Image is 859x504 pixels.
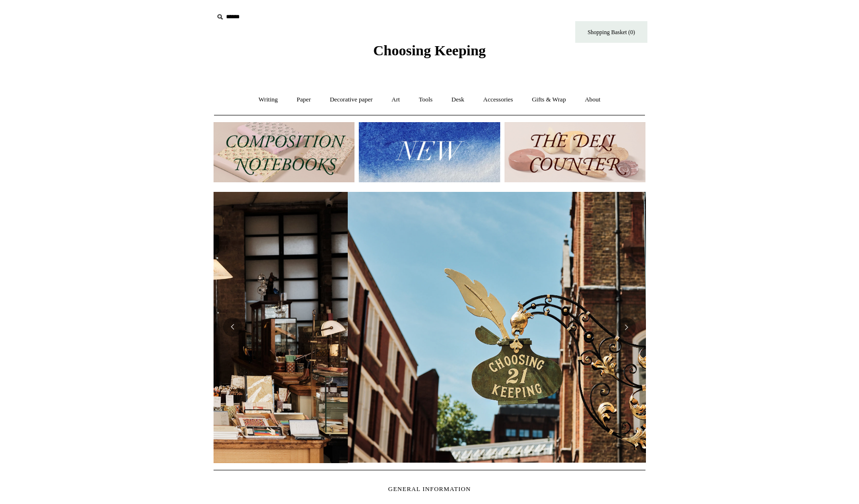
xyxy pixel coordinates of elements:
img: New.jpg__PID:f73bdf93-380a-4a35-bcfe-7823039498e1 [359,122,500,182]
button: Page 2 [425,460,434,463]
img: The Deli Counter [505,122,645,182]
a: Accessories [475,87,522,113]
img: Copyright Choosing Keeping 20190711 LS Homepage 7.jpg__PID:4c49fdcc-9d5f-40e8-9753-f5038b35abb7 [348,192,780,463]
button: Page 3 [439,460,449,463]
a: Tools [410,87,442,113]
a: Desk [443,87,473,113]
button: Next [617,317,636,337]
a: Gifts & Wrap [523,87,575,113]
a: About [576,87,609,113]
a: Shopping Basket (0) [575,21,647,43]
span: Choosing Keeping [373,42,486,58]
button: Previous [223,317,242,337]
a: Decorative paper [321,87,381,113]
a: Choosing Keeping [373,50,486,57]
span: GENERAL INFORMATION [388,485,471,492]
img: 202302 Composition ledgers.jpg__PID:69722ee6-fa44-49dd-a067-31375e5d54ec [214,122,354,182]
a: Art [383,87,408,113]
a: Paper [288,87,320,113]
a: Writing [250,87,287,113]
button: Page 1 [410,460,420,463]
